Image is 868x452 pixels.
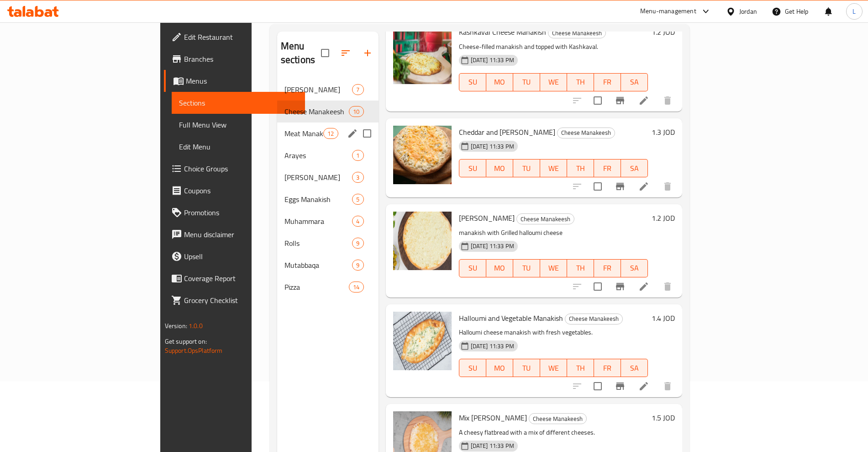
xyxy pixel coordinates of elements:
[557,128,615,138] div: Cheese Manakeesh
[346,127,359,140] button: edit
[184,229,298,240] span: Menu disclaimer
[463,162,483,175] span: SU
[517,214,574,224] span: Cheese Manakeesh
[459,259,486,277] button: SU
[284,260,352,271] div: Mutabbaqa
[657,90,679,112] button: delete
[490,362,510,375] span: MO
[352,150,363,161] div: items
[165,335,207,347] span: Get support on:
[638,181,649,192] a: Edit menu item
[463,362,483,375] span: SU
[184,163,298,174] span: Choice Groups
[513,359,540,377] button: TU
[352,195,363,204] span: 5
[179,97,298,108] span: Sections
[349,282,363,292] div: items
[277,79,379,101] div: [PERSON_NAME]7
[164,158,305,180] a: Choice Groups
[594,73,621,91] button: FR
[284,194,352,205] div: Eggs Manakish
[277,210,379,232] div: Muhammara4
[652,26,675,38] h6: 1.2 JOD
[490,261,510,275] span: MO
[284,238,352,249] span: Rolls
[486,359,513,377] button: MO
[548,27,606,38] div: Cheese Manakeesh
[567,259,594,277] button: TH
[179,119,298,130] span: Full Menu View
[352,238,363,249] div: items
[165,345,223,356] a: Support.OpsPlatform
[165,320,187,332] span: Version:
[277,122,379,144] div: Meat Manakish12edit
[625,75,644,89] span: SA
[277,144,379,166] div: Arayes1
[172,136,305,158] a: Edit Menu
[172,92,305,114] a: Sections
[352,239,363,248] span: 9
[625,362,644,375] span: SA
[352,84,363,95] div: items
[184,185,298,196] span: Coupons
[621,159,648,177] button: SA
[284,150,352,161] span: Arayes
[277,101,379,122] div: Cheese Manakeesh10
[164,267,305,289] a: Coverage Report
[486,159,513,177] button: MO
[486,73,513,91] button: MO
[540,359,567,377] button: WE
[164,223,305,245] a: Menu disclaimer
[540,259,567,277] button: WE
[657,375,679,397] button: delete
[571,75,590,89] span: TH
[594,159,621,177] button: FR
[852,6,856,16] span: L
[459,411,527,425] span: Mix [PERSON_NAME]
[352,172,363,183] div: items
[184,53,298,64] span: Branches
[277,232,379,254] div: Rolls9
[393,312,452,370] img: Halloumi and Vegetable Manakish
[513,159,540,177] button: TU
[349,107,363,116] span: 10
[459,327,648,338] p: Halloumi cheese manakish with fresh vegetables.
[284,84,352,95] div: Za'atar Manakish
[621,359,648,377] button: SA
[459,427,648,438] p: A cheesy flatbread with a mix of different cheeses.
[459,227,648,239] p: manakish with Grilled halloumi cheese
[652,411,675,424] h6: 1.5 JOD
[625,162,644,175] span: SA
[638,281,649,292] a: Edit menu item
[164,245,305,267] a: Upsell
[277,276,379,298] div: Pizza14
[598,162,617,175] span: FR
[540,159,567,177] button: WE
[459,159,486,177] button: SU
[638,381,649,392] a: Edit menu item
[652,212,675,224] h6: 1.2 JOD
[529,413,587,424] div: Cheese Manakeesh
[277,166,379,188] div: [PERSON_NAME]3
[621,259,648,277] button: SA
[739,6,757,16] div: Jordan
[609,276,631,298] button: Branch-specific-item
[284,172,352,183] div: Labneh Manakish
[567,73,594,91] button: TH
[571,261,590,275] span: TH
[284,128,323,139] div: Meat Manakish
[352,261,363,270] span: 9
[284,106,349,117] span: Cheese Manakeesh
[490,162,510,175] span: MO
[184,273,298,284] span: Coverage Report
[544,75,563,89] span: WE
[189,320,203,332] span: 1.0.0
[179,141,298,152] span: Edit Menu
[594,259,621,277] button: FR
[588,277,607,296] span: Select to update
[284,216,352,227] span: Muhammara
[588,177,607,196] span: Select to update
